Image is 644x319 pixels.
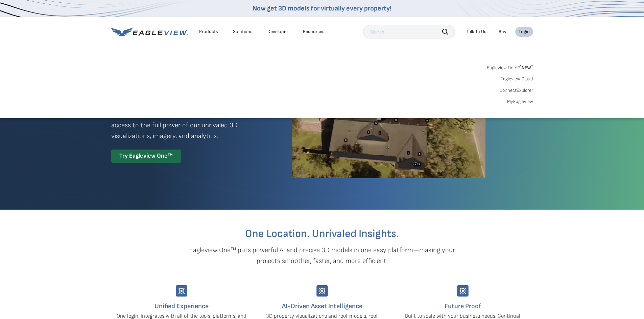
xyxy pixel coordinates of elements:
div: Login [519,29,530,35]
span: NEW [520,65,533,71]
h4: Future Proof [398,301,528,312]
h4: Unified Experience [116,301,247,312]
img: Group-9744.svg [316,285,328,297]
a: Buy [499,29,506,35]
a: Eagleview Cloud [500,76,533,82]
a: MyEagleview [507,99,533,105]
div: Solutions [233,29,253,35]
a: Now get 3D models for virtually every property! [253,4,391,12]
a: Eagleview One™*NEW* [487,63,533,71]
p: Eagleview One™ puts powerful AI and precise 3D models in one easy platform—making your projects s... [177,245,467,266]
div: Try Eagleview One™ [111,150,181,163]
img: Group-9744.svg [176,285,187,297]
h2: One Location. Unrivaled Insights. [116,229,528,239]
div: Resources [303,29,325,35]
input: Search [363,25,455,38]
p: A premium digital experience that provides seamless access to the full power of our unrivaled 3D ... [111,109,267,141]
a: ConnectExplorer [499,87,533,94]
h4: AI-Driven Asset Intelligence [257,301,387,312]
img: Group-9744.svg [457,285,469,297]
div: Products [199,29,218,35]
a: Developer [267,29,288,35]
div: Talk To Us [467,29,486,35]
